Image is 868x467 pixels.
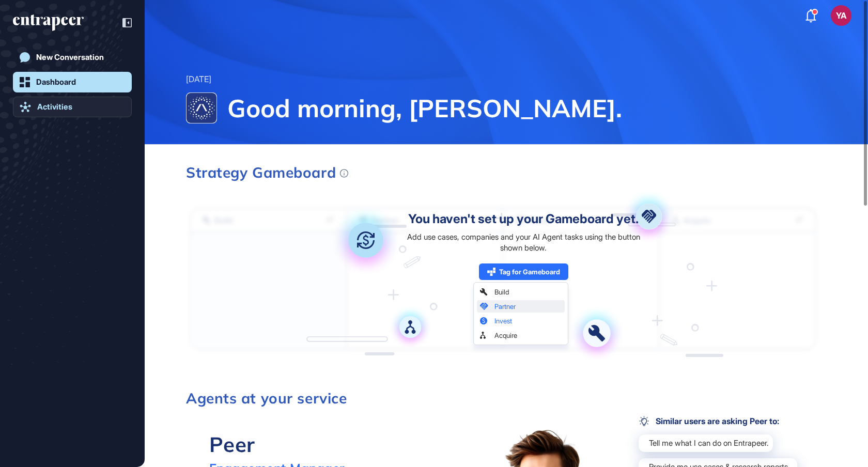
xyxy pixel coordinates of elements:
[36,53,104,62] div: New Conversation
[639,434,773,452] div: Tell me what I can do on Entrapeer.
[623,191,675,242] img: partner.aac698ea.svg
[186,391,820,406] h3: Agents at your service
[831,5,851,26] button: YA
[13,47,132,68] a: New Conversation
[186,73,211,86] div: [DATE]
[332,206,400,274] img: invest.bd05944b.svg
[13,14,84,31] div: entrapeer-logo
[13,72,132,92] a: Dashboard
[187,93,216,123] img: STELLANTIS-logo
[402,231,645,253] div: Add use cases, companies and your AI Agent tasks using the button shown below.
[639,416,779,426] div: Similar users are asking Peer to:
[186,165,348,180] div: Strategy Gameboard
[408,213,639,225] div: You haven't set up your Gameboard yet.
[37,102,72,112] div: Activities
[13,97,132,117] a: Activities
[389,306,431,348] img: acquire.a709dd9a.svg
[209,431,345,457] div: Peer
[36,77,76,87] div: Dashboard
[227,92,827,123] span: Good morning, [PERSON_NAME].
